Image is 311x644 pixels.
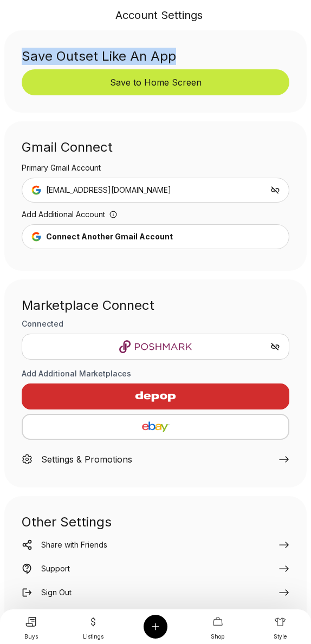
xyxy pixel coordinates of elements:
[22,162,289,178] div: Primary Gmail Account
[108,383,203,409] img: Depop logo
[46,231,173,242] div: Connect Another Gmail Account
[22,318,289,329] h3: Connected
[206,611,230,643] a: Shop
[22,383,289,409] button: Depop logo
[22,587,289,600] button: Sign Out
[19,611,43,643] a: Buys
[22,414,289,440] button: eBay logo
[41,539,107,550] div: Share with Friends
[22,444,289,470] a: Settings & Promotions
[22,539,289,552] button: Share with Friends
[211,633,224,641] div: Shop
[41,563,70,574] div: Support
[41,587,72,598] div: Sign Out
[274,633,287,641] div: Style
[81,611,105,643] a: Listings
[22,224,289,249] button: Connect Another Gmail Account
[22,513,289,539] div: Other Settings
[22,297,289,314] div: Marketplace Connect
[268,611,292,643] a: Style
[115,8,203,23] div: Account Settings
[22,563,289,576] a: Support
[270,342,280,352] button: Unlink Poshmark
[22,368,289,379] h3: Add Additional Marketplaces
[41,453,132,466] div: Settings & Promotions
[31,420,280,433] img: eBay logo
[31,340,280,353] img: Poshmark logo
[22,139,289,162] div: Gmail Connect
[46,185,171,196] span: [EMAIL_ADDRESS][DOMAIN_NAME]
[22,48,289,69] div: Save Outset Like An App
[24,633,38,641] div: Buys
[22,69,289,95] button: Save to Home Screen
[83,633,103,641] div: Listings
[22,209,289,224] div: Add Additional Account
